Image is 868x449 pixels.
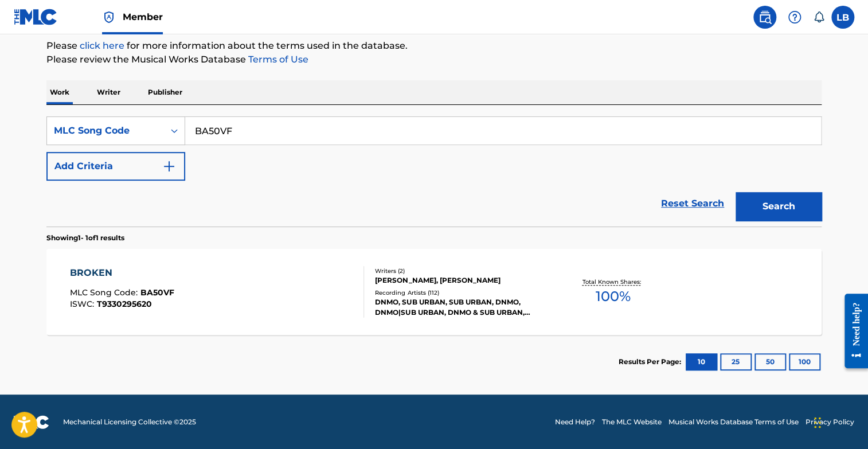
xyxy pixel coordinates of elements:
button: 50 [754,353,786,370]
a: BROKENMLC Song Code:BA50VFISWC:T9330295620Writers (2)[PERSON_NAME], [PERSON_NAME]Recording Artist... [46,249,822,335]
a: The MLC Website [602,417,662,427]
iframe: Resource Center [836,285,868,377]
p: Writer [93,80,124,104]
a: Privacy Policy [806,417,854,427]
img: Top Rightsholder [102,10,116,24]
a: Reset Search [655,191,730,216]
span: Mechanical Licensing Collective © 2025 [63,417,196,427]
p: Total Known Shares: [582,278,643,286]
a: click here [80,40,124,51]
span: 100 % [595,286,630,307]
p: Results Per Page: [619,357,684,367]
p: Please for more information about the terms used in the database. [46,39,822,53]
img: help [788,10,801,24]
a: Public Search [753,6,776,29]
img: search [758,10,772,24]
button: Add Criteria [46,152,185,181]
span: ISWC : [70,299,97,309]
div: DNMO, SUB URBAN, SUB URBAN, DNMO, DNMO|SUB URBAN, DNMO & SUB URBAN, DNMO & SUB URBAN [375,297,548,318]
a: Musical Works Database Terms of Use [668,417,799,427]
img: logo [14,415,49,429]
button: 100 [789,353,820,370]
span: BA50VF [140,287,174,298]
div: User Menu [831,6,854,29]
form: Search Form [46,116,822,227]
img: 9d2ae6d4665cec9f34b9.svg [162,159,176,173]
button: 10 [686,353,717,370]
p: Showing 1 - 1 of 1 results [46,233,124,243]
span: Member [123,10,163,24]
div: Writers ( 2 ) [375,267,548,275]
div: MLC Song Code [54,124,157,138]
img: MLC Logo [14,9,58,25]
div: [PERSON_NAME], [PERSON_NAME] [375,275,548,286]
a: Need Help? [555,417,595,427]
p: Please review the Musical Works Database [46,53,822,67]
button: Search [736,192,822,221]
div: Notifications [813,11,824,23]
div: Help [783,6,806,29]
span: MLC Song Code : [70,287,140,298]
button: 25 [720,353,752,370]
p: Publisher [144,80,186,104]
iframe: Chat Widget [811,394,868,449]
div: Drag [814,405,821,440]
div: Recording Artists ( 112 ) [375,288,548,297]
a: Terms of Use [246,54,308,65]
p: Work [46,80,73,104]
span: T9330295620 [97,299,152,309]
div: BROKEN [70,266,174,280]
